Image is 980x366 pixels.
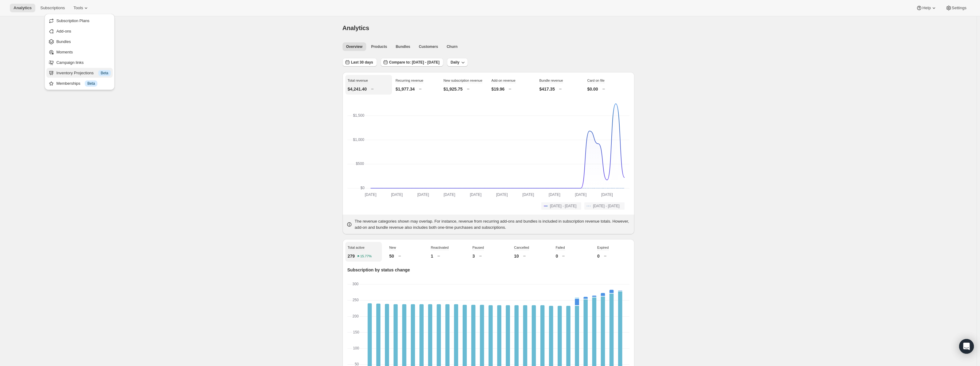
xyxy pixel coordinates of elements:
span: Help [922,6,931,10]
p: 0 [597,253,600,259]
text: [DATE] [365,193,376,197]
span: Compare to: [DATE] - [DATE] [389,60,440,65]
button: Bundles [46,37,112,46]
span: Cancelled [514,246,529,249]
rect: New-1 10 [609,290,613,294]
div: Inventory Projections [56,70,111,76]
button: [DATE] - [DATE] [584,202,624,210]
rect: Expired-6 0 [506,284,510,285]
span: Card on file [587,79,605,82]
span: Settings [952,6,966,10]
span: [DATE] - [DATE] [550,204,576,208]
text: [DATE] [549,193,560,197]
span: Add-on revenue [492,79,515,82]
rect: Expired-6 0 [376,284,380,285]
span: Bundles [56,39,71,44]
text: 150 [353,330,359,334]
text: 100 [353,346,359,350]
rect: Expired-6 0 [480,284,484,285]
p: 3 [472,253,475,259]
rect: New-1 4 [592,296,596,298]
span: Total revenue [348,79,368,82]
text: [DATE] [601,193,613,197]
span: Beta [87,81,95,86]
button: Subscription Plans [46,16,112,25]
span: Bundles [396,44,410,49]
button: Last 30 days [343,58,377,67]
button: Inventory Projections [46,68,112,78]
span: Reactivated [431,246,449,249]
span: Campaign links [56,60,84,65]
p: 10 [514,253,519,259]
rect: Expired-6 0 [454,284,458,285]
span: Analytics [343,25,369,31]
span: Daily [451,60,460,65]
rect: Expired-6 0 [575,284,579,285]
p: $0.00 [587,86,598,92]
text: [DATE] [444,193,455,197]
text: [DATE] [522,193,534,197]
button: Memberships [46,78,112,88]
p: 50 [389,253,394,259]
text: 250 [352,298,359,302]
rect: Expired-6 0 [549,284,553,285]
button: Add-ons [46,26,112,36]
span: Churn [447,44,457,49]
span: Recurring revenue [396,79,424,82]
span: Beta [101,71,108,76]
rect: Expired-6 0 [445,284,449,285]
div: Memberships [56,80,111,87]
rect: Expired-6 0 [411,284,415,285]
span: Bundle revenue [539,79,563,82]
rect: Expired-6 0 [523,284,527,285]
button: Campaign links [46,57,112,67]
p: 0 [556,253,558,259]
rect: Expired-6 0 [428,284,432,285]
rect: Expired-6 0 [566,284,570,285]
span: Paused [472,246,484,249]
span: Overview [346,44,363,49]
rect: Expired-6 0 [462,284,467,285]
p: The revenue categories shown may overlap. For instance, revenue from recurring add-ons and bundle... [355,218,631,231]
rect: Expired-6 0 [609,284,613,285]
text: [DATE] [496,193,508,197]
text: 300 [352,282,359,286]
rect: Expired-6 0 [394,284,398,285]
span: Subscriptions [40,6,65,10]
span: Expired [597,246,609,249]
rect: Expired-6 0 [419,284,424,285]
text: $500 [356,162,364,166]
span: Add-ons [56,29,71,33]
span: Moments [56,50,73,54]
span: Tools [73,6,83,10]
rect: New-1 9 [601,293,605,296]
rect: New-1 6 [583,297,588,299]
rect: Expired-6 0 [385,284,389,285]
rect: Expired-6 0 [514,284,519,285]
text: [DATE] [391,193,403,197]
rect: Reactivated-2 1 [575,298,579,299]
text: $0 [360,186,365,190]
button: Moments [46,47,112,57]
span: New [389,246,396,249]
text: [DATE] [470,193,481,197]
span: New subscription revenue [444,79,483,82]
button: Help [912,4,940,12]
rect: New-1 1 [618,290,622,291]
text: [DATE] [417,193,429,197]
span: Failed [556,246,565,249]
p: Subscription by status change [347,267,629,273]
rect: Expired-6 0 [402,284,406,285]
button: Analytics [10,4,35,12]
span: Customers [419,44,438,49]
div: Open Intercom Messenger [959,339,974,354]
span: Total active [348,246,365,249]
span: Last 30 days [351,60,373,65]
button: [DATE] - [DATE] [541,202,581,210]
span: Analytics [14,6,32,10]
button: Settings [942,4,970,12]
button: Compare to: [DATE] - [DATE] [381,58,443,67]
rect: Expired-6 0 [558,284,562,285]
rect: Expired-6 0 [583,284,588,285]
button: Subscriptions [37,4,69,12]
